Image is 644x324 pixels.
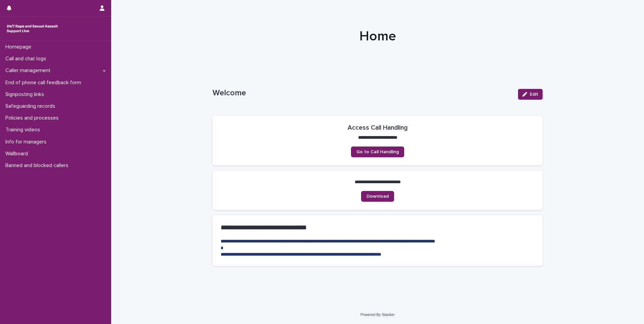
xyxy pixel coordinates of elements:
[3,79,87,86] p: End of phone call feedback form
[3,56,52,62] p: Call and chat logs
[366,194,389,199] span: Download
[3,67,56,74] p: Caller management
[3,115,64,121] p: Policies and processes
[5,22,59,35] img: rhQMoQhaT3yELyF149Cw
[360,313,394,317] a: Powered By Stacker
[3,162,74,169] p: Banned and blocked callers
[213,28,543,44] h1: Home
[530,92,538,97] span: Edit
[3,127,45,133] p: Training videos
[3,103,61,109] p: Safeguarding records
[351,147,404,157] a: Go to Call Handling
[3,91,50,98] p: Signposting links
[213,88,513,98] p: Welcome
[3,44,37,50] p: Homepage
[356,150,399,154] span: Go to Call Handling
[361,191,394,202] a: Download
[3,139,52,145] p: Info for managers
[518,89,543,100] button: Edit
[348,124,408,132] h2: Access Call Handling
[3,151,33,157] p: Wallboard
